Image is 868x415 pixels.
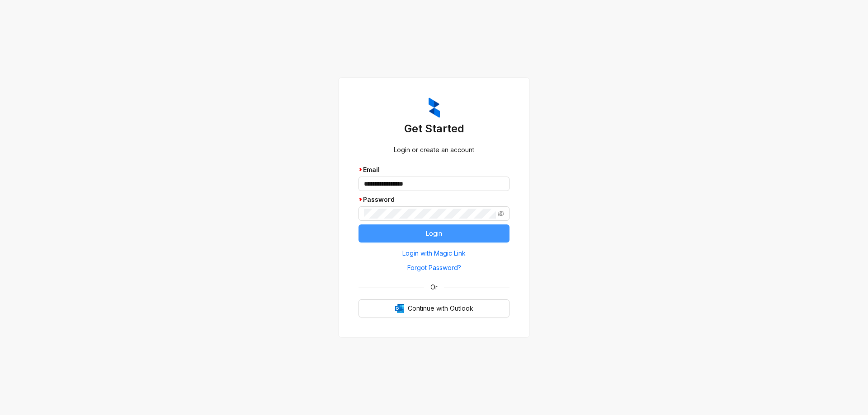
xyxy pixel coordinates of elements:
[359,246,509,261] button: Login with Magic Link
[395,304,404,313] img: Outlook
[408,303,473,313] span: Continue with Outlook
[429,98,440,118] img: ZumaIcon
[359,224,509,242] button: Login
[359,261,509,275] button: Forgot Password?
[359,121,509,136] h3: Get Started
[424,282,444,292] span: Or
[426,228,442,238] span: Login
[359,195,509,205] div: Password
[359,165,509,175] div: Email
[402,248,466,258] span: Login with Magic Link
[359,145,509,155] div: Login or create an account
[359,299,509,317] button: OutlookContinue with Outlook
[407,263,461,273] span: Forgot Password?
[498,210,504,217] span: eye-invisible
